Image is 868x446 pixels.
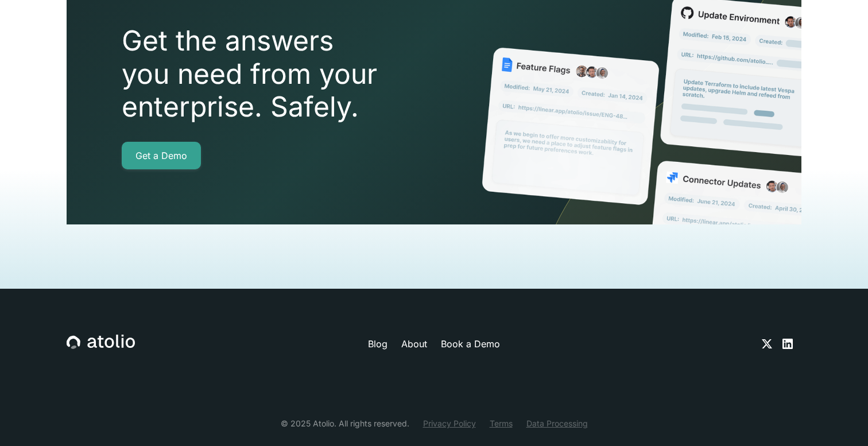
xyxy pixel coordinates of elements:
a: Blog [368,337,387,351]
a: Data Processing [526,417,588,429]
h2: Get the answers you need from your enterprise. Safely. [122,24,443,123]
a: Get a Demo [122,142,201,169]
iframe: Chat Widget [811,391,868,446]
a: Privacy Policy [423,417,476,429]
a: Terms [490,417,513,429]
a: About [401,337,427,351]
div: © 2025 Atolio. All rights reserved. [281,417,409,429]
a: Book a Demo [441,337,500,351]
